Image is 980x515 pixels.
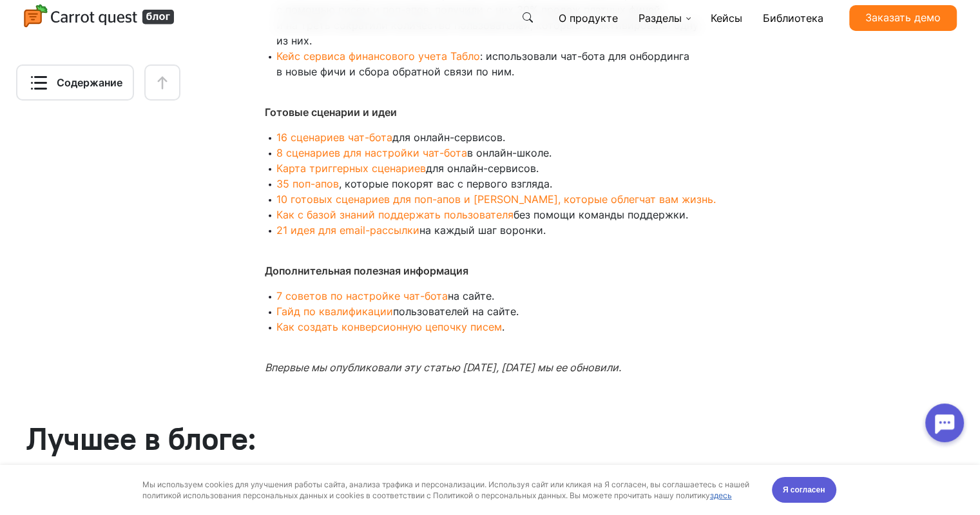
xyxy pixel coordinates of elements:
[265,361,621,374] em: Впервые мы опубликовали эту статью [DATE], [DATE] мы ее обновили.
[276,48,716,79] li: : использовали чат-бота для онбординга в новые фичи и сбора обратной связи по ним.
[276,288,716,304] li: на сайте.
[772,12,836,38] button: Я согласен
[849,5,957,31] a: Заказать демо
[758,5,829,31] a: Библиотека
[26,421,954,457] div: Лучшее в блоге:
[706,5,747,31] a: Кейсы
[276,208,514,221] a: Как с базой знаний поддержать пользователя
[553,5,623,31] a: О продукте
[276,304,716,319] li: пользователей на сайте.
[276,146,467,159] a: 8 сценариев для настройки чат-бота
[276,319,716,335] li: .
[276,130,716,145] li: для онлайн-сервисов.
[57,75,122,90] span: Содержание
[23,4,175,30] img: Carrot quest
[276,320,502,333] a: Как создать конверсионную цепочку писем
[276,222,716,238] li: на каждый шаг воронки.
[276,305,393,318] a: Гайд по квалификации
[276,176,716,191] li: , которые покорят вас с первого взгляда.
[276,160,716,176] li: для онлайн-сервисов.
[142,14,757,36] div: Мы используем cookies для улучшения работы сайта, анализа трафика и персонализации. Используя сай...
[783,19,825,32] span: Я согласен
[633,5,695,31] a: Разделы
[265,264,468,277] strong: Дополнительная полезная информация
[276,224,419,237] a: 21 идея для email-рассылки
[265,106,397,119] strong: Готовые сценарии и идеи
[276,50,480,63] a: Кейс сервиса финансового учета Табло
[276,131,392,144] a: 16 сценариев чат-бота
[710,26,732,35] a: здесь
[276,193,716,206] a: 10 готовых сценариев для поп-апов и [PERSON_NAME], которые облегчат вам жизнь.
[276,162,426,175] a: Карта триггерных сценариев
[276,177,339,190] a: 35 поп-апов
[276,207,716,222] li: без помощи команды поддержки.
[276,145,716,160] li: в онлайн-школе.
[276,289,448,302] a: 7 советов по настройке чат-бота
